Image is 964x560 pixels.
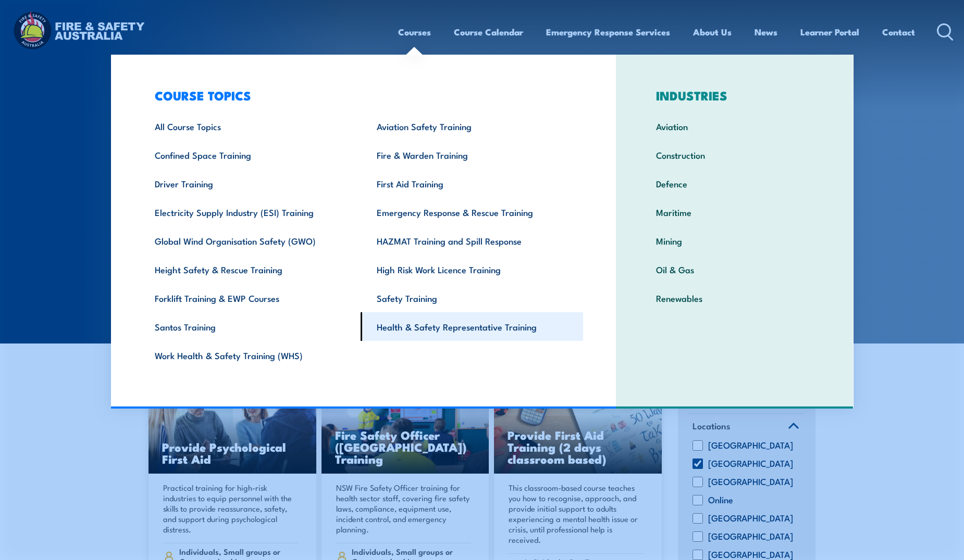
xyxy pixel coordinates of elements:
h3: Provide First Aid Training (2 days classroom based) [508,429,648,465]
a: Aviation [640,112,829,141]
a: Forklift Training & EWP Courses [139,284,361,312]
a: Santos Training [139,312,361,341]
a: Contact [882,18,915,46]
a: Fire & Warden Training [361,141,583,169]
a: About Us [693,18,732,46]
a: Safety Training [361,284,583,312]
a: Mining [640,226,829,255]
a: All Course Topics [139,112,361,141]
a: High Risk Work Licence Training [361,255,583,284]
a: Oil & Gas [640,255,829,284]
p: Practical training for high-risk industries to equip personnel with the skills to provide reassur... [163,482,299,534]
a: Provide Psychological First Aid [149,380,316,474]
label: [GEOGRAPHIC_DATA] [708,459,793,469]
a: Locations [688,414,804,441]
h3: Fire Safety Officer ([GEOGRAPHIC_DATA]) Training [335,429,476,465]
h3: COURSE TOPICS [139,88,584,103]
a: Course Calendar [454,18,523,46]
a: Emergency Response Services [546,18,670,46]
a: Provide First Aid Training (2 days classroom based) [494,380,662,474]
a: Construction [640,141,829,169]
p: NSW Fire Safety Officer training for health sector staff, covering fire safety laws, compliance, ... [336,482,472,534]
a: Fire Safety Officer ([GEOGRAPHIC_DATA]) Training [322,380,489,474]
a: Electricity Supply Industry (ESI) Training [139,198,361,226]
p: This classroom-based course teaches you how to recognise, approach, and provide initial support t... [509,482,644,545]
label: [GEOGRAPHIC_DATA] [708,513,793,524]
a: Maritime [640,198,829,226]
a: News [755,18,777,46]
label: [GEOGRAPHIC_DATA] [708,440,793,451]
a: Aviation Safety Training [361,112,583,141]
a: Defence [640,169,829,198]
label: Online [708,495,733,505]
a: Work Health & Safety Training (WHS) [139,341,361,370]
a: Global Wind Organisation Safety (GWO) [139,226,361,255]
a: HAZMAT Training and Spill Response [361,226,583,255]
span: Locations [693,419,731,433]
a: Emergency Response & Rescue Training [361,198,583,226]
img: Mental Health First Aid Training (Standard) – Classroom [494,380,662,474]
a: First Aid Training [361,169,583,198]
a: Driver Training [139,169,361,198]
a: Height Safety & Rescue Training [139,255,361,284]
label: [GEOGRAPHIC_DATA] [708,531,793,542]
a: Health & Safety Representative Training [361,312,583,341]
a: Confined Space Training [139,141,361,169]
img: Fire Safety Advisor [322,380,489,474]
h3: INDUSTRIES [640,88,829,103]
a: Learner Portal [800,18,859,46]
img: Mental Health First Aid Training Course from Fire & Safety Australia [149,380,316,474]
label: [GEOGRAPHIC_DATA] [708,550,793,560]
a: Renewables [640,284,829,312]
h3: Provide Psychological First Aid [162,441,303,465]
label: [GEOGRAPHIC_DATA] [708,477,793,487]
a: Courses [398,18,431,46]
